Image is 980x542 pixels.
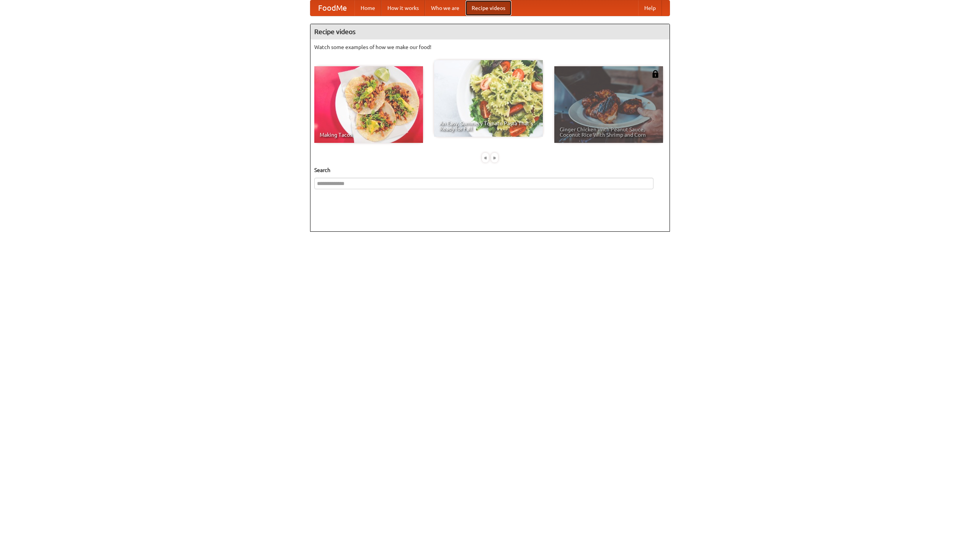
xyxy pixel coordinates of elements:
a: Who we are [425,0,465,16]
a: Home [354,0,381,16]
div: » [491,153,498,162]
div: « [482,153,489,162]
a: Making Tacos [314,66,423,143]
span: An Easy, Summery Tomato Pasta That's Ready for Fall [439,121,537,131]
p: Watch some examples of how we make our food! [314,43,666,51]
h5: Search [314,166,666,174]
img: 483408.png [652,70,659,78]
a: An Easy, Summery Tomato Pasta That's Ready for Fall [434,60,543,137]
a: How it works [381,0,425,16]
span: Making Tacos [320,132,418,138]
a: FoodMe [310,0,354,16]
a: Recipe videos [465,0,511,16]
h4: Recipe videos [310,24,670,39]
a: Help [638,0,662,16]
